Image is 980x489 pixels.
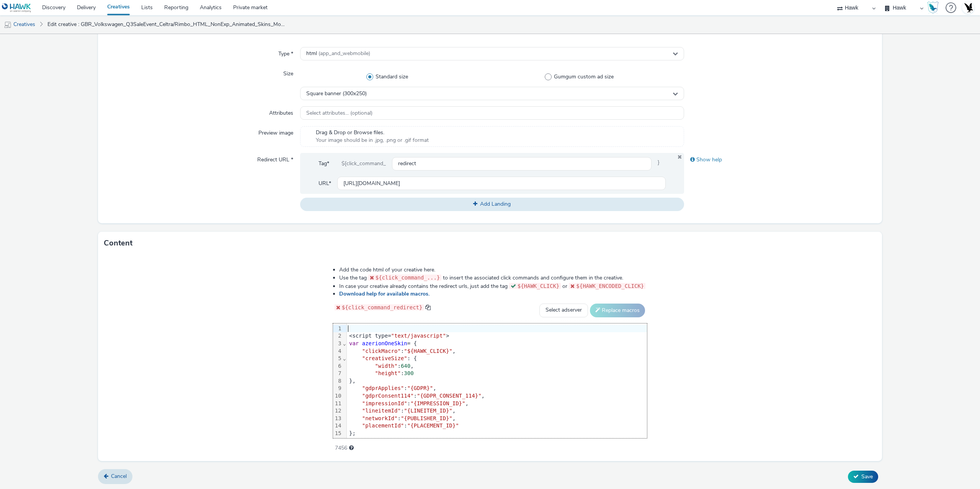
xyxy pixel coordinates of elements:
span: "gdprConsent114" [362,393,414,399]
label: Type * [275,47,296,58]
span: azerionOneSkin [362,340,407,346]
input: url... [337,177,666,190]
div: <script type= > [347,332,647,340]
label: Size [280,67,296,78]
span: "placementId" [362,422,404,429]
span: 640 [401,363,410,369]
div: Maximum recommended length: 3000 characters. [349,444,354,452]
span: Add Landing [480,200,511,208]
span: "{GDPR_CONSENT_114}" [417,393,482,399]
span: "{PUBLISHER_ID}" [401,415,452,421]
div: : [347,370,647,377]
button: Add Landing [300,198,684,211]
span: Drag & Drop or Browse files. [316,129,429,136]
div: 10 [333,392,343,400]
button: Replace macros [590,304,645,317]
img: undefined Logo [2,3,31,13]
span: Fold line [343,355,346,361]
div: 15 [333,430,343,437]
button: Save [848,471,878,483]
div: 16 [333,437,343,445]
div: 11 [333,400,343,408]
div: : , [347,348,647,355]
div: }, [347,377,647,385]
span: /script> [352,438,378,444]
span: "{IMPRESSION_ID}" [410,400,465,406]
div: : , [347,400,647,408]
span: (app_and_webmobile) [318,50,370,57]
span: 7456 [335,444,347,452]
li: Add the code html of your creative here. [339,266,647,274]
span: "creativeSize" [362,355,407,361]
label: Preview image [255,126,296,137]
span: Your image should be in .jpg, .png or .gif format [316,136,429,144]
span: Fold line [343,340,346,346]
div: 9 [333,385,343,392]
span: "{PLACEMENT_ID}" [407,422,459,429]
span: "{LINEITEM_ID}" [404,408,452,414]
span: "lineitemId" [362,408,401,414]
span: 300 [404,370,413,376]
span: } [652,157,666,171]
span: ${click_command_redirect} [342,304,423,310]
span: "networkId" [362,415,398,421]
span: "width" [375,363,397,369]
span: "${HAWK_CLICK}" [404,348,452,354]
span: "{GDPR}" [407,385,433,391]
div: : , [347,385,647,392]
span: "impressionId" [362,400,407,406]
div: 8 [333,377,343,385]
label: Attributes [266,106,296,117]
div: : , [347,415,647,422]
div: 4 [333,348,343,355]
div: = { [347,340,647,348]
a: Hawk Academy [927,2,942,14]
div: 14 [333,422,343,430]
div: 2 [333,332,343,340]
span: "height" [375,370,400,376]
span: Standard size [376,73,408,81]
div: : , [347,362,647,370]
div: 12 [333,407,343,415]
span: ${click_command_...} [376,275,440,281]
div: 1 [333,325,343,333]
div: 5 [333,355,343,362]
span: Square banner (300x250) [306,91,367,97]
div: 13 [333,415,343,422]
div: : , [347,392,647,400]
div: ${click_command_ [335,157,392,171]
div: }; [347,430,647,437]
a: Download help for available macros. [339,290,433,297]
div: : { [347,355,647,362]
span: copy to clipboard [425,305,431,310]
div: 6 [333,362,343,370]
span: Select attributes... (optional) [306,110,372,117]
span: ${HAWK_ENCODED_CLICK} [576,283,644,289]
span: var [349,340,359,346]
img: Hawk Academy [927,2,939,14]
a: Cancel [98,469,132,484]
a: Edit creative : GBR_Volkswagen_Q3SaleEvent_Celtra/Rimbo_HTML_NonExp_Animated_Skins_Mobile_[PHONE_... [44,15,289,34]
div: 3 [333,340,343,348]
li: In case your creative already contains the redirect urls, just add the tag or [339,282,647,290]
span: "text/javascript" [391,333,446,339]
div: : [347,422,647,430]
label: Redirect URL * [254,153,296,164]
div: : , [347,407,647,415]
span: Gumgum custom ad size [554,73,614,81]
li: Use the tag to insert the associated click commands and configure them in the creative. [339,274,647,282]
img: Account UK [962,2,974,13]
span: Save [861,473,873,480]
div: 7 [333,370,343,377]
span: Cancel [111,473,127,480]
h3: Content [104,237,132,249]
img: mobile [4,21,11,29]
span: ${HAWK_CLICK} [518,283,560,289]
div: < [347,437,647,445]
div: Show help [684,153,876,167]
span: html [306,50,370,57]
span: "clickMacro" [362,348,401,354]
span: "gdprApplies" [362,385,404,391]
